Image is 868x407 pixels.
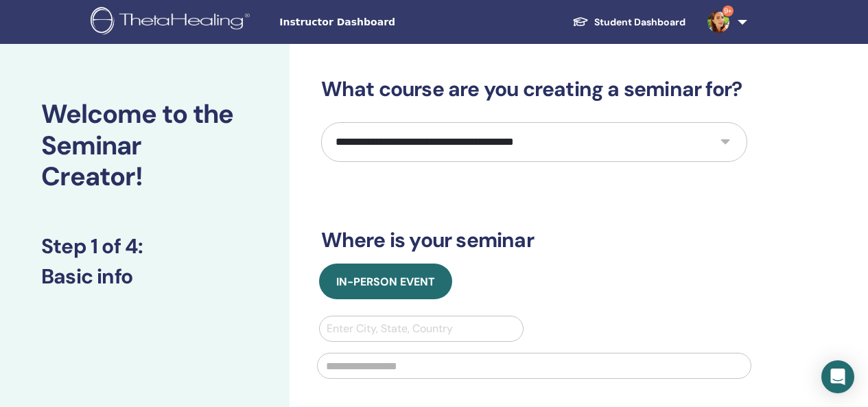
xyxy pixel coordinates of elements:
[821,360,854,393] div: Open Intercom Messenger
[561,10,696,35] a: Student Dashboard
[41,264,248,289] h3: Basic info
[91,7,255,38] img: logo.png
[723,5,734,16] span: 9+
[319,264,452,299] button: In-Person Event
[707,11,729,33] img: default.jpg
[336,275,435,289] span: In-Person Event
[321,77,747,102] h3: What course are you creating a seminar for?
[41,234,248,259] h3: Step 1 of 4 :
[572,16,589,27] img: graduation-cap-white.svg
[279,15,485,30] span: Instructor Dashboard
[321,228,747,253] h3: Where is your seminar
[41,99,248,193] h2: Welcome to the Seminar Creator!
